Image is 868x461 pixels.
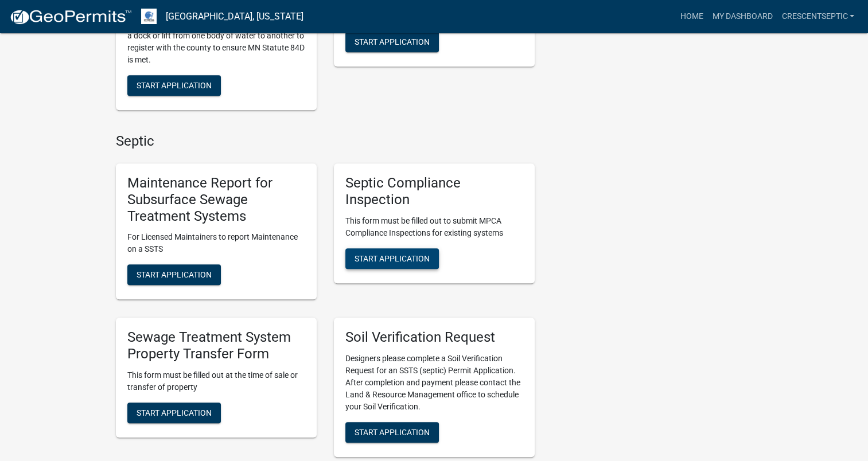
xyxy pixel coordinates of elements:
[345,353,523,413] p: Designers please complete a Soil Verification Request for an SSTS (septic) Permit Application. Af...
[127,75,221,96] button: Start Application
[137,270,212,279] span: Start Application
[116,133,535,150] h4: Septic
[345,215,523,239] p: This form must be filled out to submit MPCA Compliance Inspections for existing systems
[141,9,157,24] img: Otter Tail County, Minnesota
[355,428,430,437] span: Start Application
[345,32,439,52] button: Start Application
[345,248,439,269] button: Start Application
[137,81,212,90] span: Start Application
[355,253,430,263] span: Start Application
[707,6,777,28] a: My Dashboard
[127,264,221,285] button: Start Application
[675,6,707,28] a: Home
[355,37,430,46] span: Start Application
[127,403,221,423] button: Start Application
[777,6,859,28] a: Crescentseptic
[127,231,305,255] p: For Licensed Maintainers to report Maintenance on a SSTS
[345,329,523,346] h5: Soil Verification Request
[345,422,439,443] button: Start Application
[127,175,305,224] h5: Maintenance Report for Subsurface Sewage Treatment Systems
[127,369,305,393] p: This form must be filled out at the time of sale or transfer of property
[166,7,303,26] a: [GEOGRAPHIC_DATA], [US_STATE]
[345,175,523,208] h5: Septic Compliance Inspection
[127,329,305,362] h5: Sewage Treatment System Property Transfer Form
[137,408,212,417] span: Start Application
